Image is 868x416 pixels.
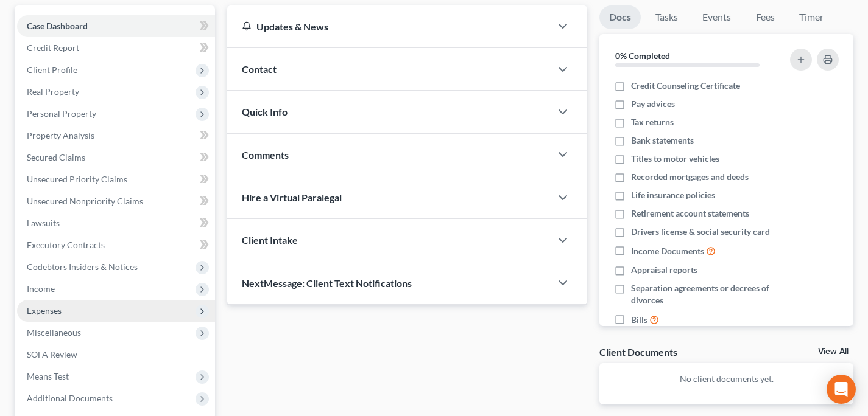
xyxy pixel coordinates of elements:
[631,245,704,257] span: Income Documents
[17,168,215,190] a: Unsecured Priority Claims
[242,234,298,246] span: Client Intake
[242,192,342,203] span: Hire a Virtual Paralegal
[631,264,697,276] span: Appraisal reports
[27,262,138,272] span: Codebtors Insiders & Notices
[789,5,833,29] a: Timer
[599,5,641,29] a: Docs
[242,106,288,117] span: Quick Info
[615,50,670,61] strong: 0% Completed
[27,130,94,140] span: Property Analysis
[27,43,79,53] span: Credit Report
[599,345,677,358] div: Client Documents
[693,5,741,29] a: Events
[242,277,412,289] span: NextMessage: Client Text Notifications
[27,64,77,75] span: Client Profile
[242,149,289,161] span: Comments
[242,63,277,75] span: Contact
[827,375,856,404] div: Open Intercom Messenger
[17,344,215,366] a: SOFA Review
[631,116,674,128] span: Tax returns
[631,189,715,201] span: Life insurance policies
[27,196,143,206] span: Unsecured Nonpriority Claims
[631,207,749,220] span: Retirement account statements
[609,373,844,385] p: No client documents yet.
[631,153,719,165] span: Titles to motor vehicles
[27,152,85,162] span: Secured Claims
[17,147,215,168] a: Secured Claims
[27,349,77,359] span: SOFA Review
[631,171,749,183] span: Recorded mortgages and deeds
[818,347,849,356] a: View All
[631,314,647,326] span: Bills
[27,305,62,316] span: Expenses
[646,5,688,29] a: Tasks
[631,134,694,147] span: Bank statements
[27,108,96,119] span: Personal Property
[17,212,215,234] a: Lawsuits
[631,282,779,307] span: Separation agreements or decrees of divorces
[17,234,215,256] a: Executory Contracts
[27,371,69,381] span: Means Test
[27,283,55,294] span: Income
[17,190,215,212] a: Unsecured Nonpriority Claims
[631,226,770,238] span: Drivers license & social security card
[27,327,81,338] span: Miscellaneous
[27,86,79,97] span: Real Property
[27,393,113,403] span: Additional Documents
[17,125,215,147] a: Property Analysis
[242,20,536,33] div: Updates & News
[631,80,740,92] span: Credit Counseling Certificate
[746,5,785,29] a: Fees
[27,174,127,184] span: Unsecured Priority Claims
[631,98,675,110] span: Pay advices
[27,21,88,31] span: Case Dashboard
[27,218,60,228] span: Lawsuits
[17,37,215,59] a: Credit Report
[17,15,215,37] a: Case Dashboard
[27,240,105,250] span: Executory Contracts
